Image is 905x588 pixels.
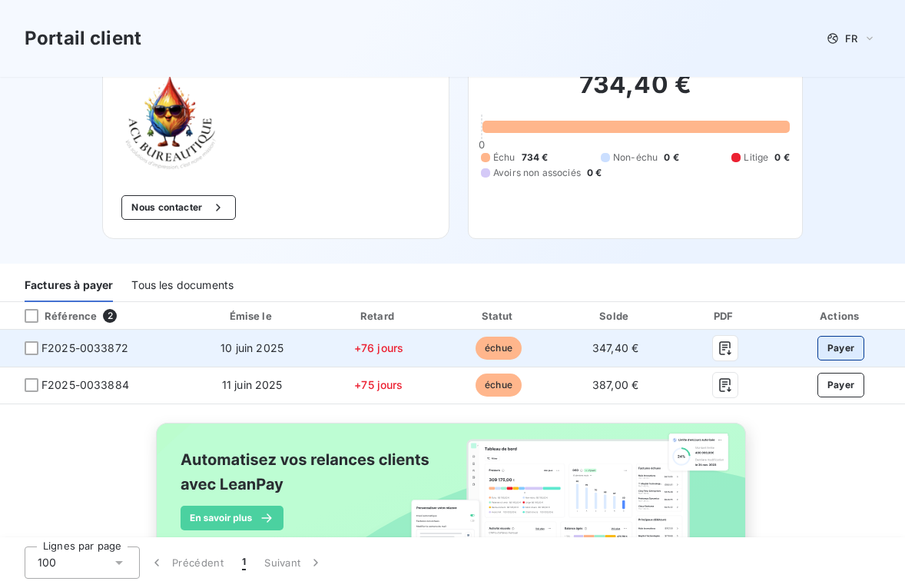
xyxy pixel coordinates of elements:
div: PDF [676,308,774,324]
img: Company logo [121,72,220,171]
button: 1 [233,546,255,579]
span: 0 € [664,151,678,164]
span: échue [476,337,522,360]
div: Émise le [189,308,315,324]
span: FR [845,32,857,45]
span: 387,00 € [592,378,638,391]
span: +76 jours [354,341,403,354]
div: Factures à payer [25,270,113,302]
span: 11 juin 2025 [222,378,283,391]
div: Tous les documents [131,270,234,302]
span: 347,40 € [592,341,638,354]
div: Solde [561,308,670,324]
button: Suivant [255,546,333,579]
button: Payer [817,336,865,360]
div: Retard [321,308,436,324]
span: Non-échu [613,151,658,164]
div: Référence [12,309,97,323]
span: F2025-0033872 [41,341,128,356]
button: Nous contacter [121,195,235,220]
span: 734 € [522,151,549,164]
div: Statut [443,308,555,324]
span: Litige [744,151,768,164]
span: Avoirs non associés [493,166,581,180]
h3: Portail client [25,25,141,52]
span: 0 [479,138,485,151]
span: 0 € [774,151,789,164]
span: 0 € [587,166,602,180]
button: Payer [817,373,865,397]
div: Actions [780,308,902,324]
button: Précédent [140,546,233,579]
span: Échu [493,151,515,164]
span: F2025-0033884 [41,377,129,393]
span: 2 [103,309,117,323]
span: échue [476,374,522,397]
h2: 734,40 € [481,69,790,115]
span: 10 juin 2025 [220,341,283,354]
span: 1 [242,555,246,570]
span: +75 jours [354,378,403,391]
span: 100 [38,555,56,570]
